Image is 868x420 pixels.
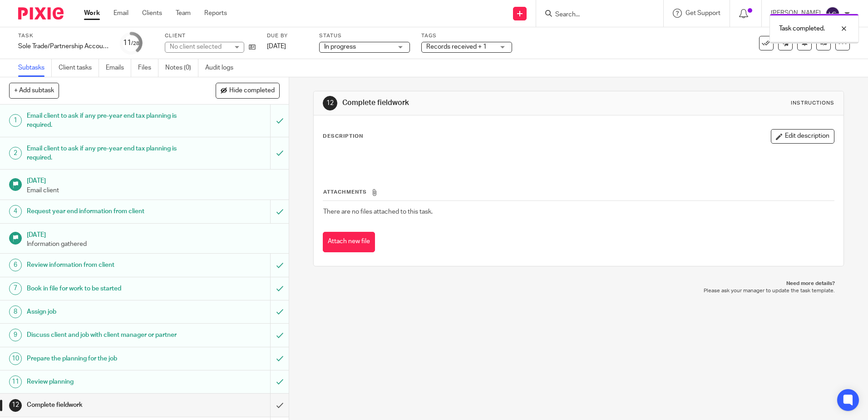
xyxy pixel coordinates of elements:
[204,9,227,18] a: Reports
[779,24,825,33] p: Task completed.
[113,9,128,18] a: Email
[84,9,100,18] a: Work
[123,38,139,48] div: 11
[142,9,162,18] a: Clients
[324,44,356,50] span: In progress
[27,186,280,195] p: Email client
[9,83,59,98] button: + Add subtask
[771,129,834,144] button: Edit description
[9,305,22,318] div: 8
[27,352,183,365] h1: Prepare the planning for the job
[165,59,198,77] a: Notes (0)
[106,59,131,77] a: Emails
[229,87,275,95] span: Hide completed
[323,133,363,140] p: Description
[27,142,183,165] h1: Email client to ask if any pre-year end tax planning is required.
[138,59,158,77] a: Files
[27,398,183,412] h1: Complete fieldwork
[18,42,109,51] div: Sole Trade/Partnership Accounts
[176,9,191,18] a: Team
[323,209,433,215] span: There are no files attached to this task.
[9,375,22,388] div: 11
[205,59,240,77] a: Audit logs
[9,205,22,218] div: 4
[267,43,286,50] span: [DATE]
[342,98,598,108] h1: Complete fieldwork
[319,32,410,40] label: Status
[323,190,367,195] span: Attachments
[323,96,337,110] div: 12
[322,287,834,295] p: Please ask your manager to update the task template.
[323,232,375,252] button: Attach new file
[27,282,183,295] h1: Book in file for work to be started
[421,32,512,40] label: Tags
[18,32,109,40] label: Task
[825,6,840,21] img: svg%3E
[9,352,22,365] div: 10
[9,329,22,341] div: 9
[131,41,139,46] small: /28
[27,240,280,249] p: Information gathered
[9,114,22,127] div: 1
[322,280,834,287] p: Need more details?
[9,282,22,295] div: 7
[27,328,183,342] h1: Discuss client and job with client manager or partner
[9,147,22,160] div: 2
[9,259,22,271] div: 6
[9,399,22,412] div: 12
[27,258,183,272] h1: Review information from client
[170,42,229,51] div: No client selected
[18,7,64,20] img: Pixie
[267,32,308,40] label: Due by
[27,228,280,240] h1: [DATE]
[27,375,183,389] h1: Review planning
[165,32,256,40] label: Client
[426,44,487,50] span: Records received + 1
[27,205,183,218] h1: Request year end information from client
[18,59,52,77] a: Subtasks
[216,83,280,98] button: Hide completed
[27,174,280,185] h1: [DATE]
[27,305,183,319] h1: Assign job
[59,59,99,77] a: Client tasks
[27,109,183,132] h1: Email client to ask if any pre-year end tax planning is required.
[791,100,834,107] div: Instructions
